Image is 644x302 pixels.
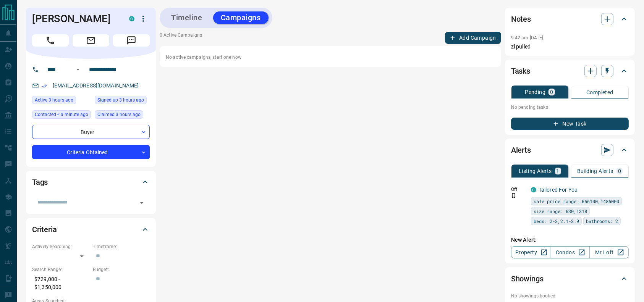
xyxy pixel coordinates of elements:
[511,270,629,288] div: Showings
[163,11,210,24] button: Timeline
[42,83,47,89] svg: Email Verified
[73,34,109,47] span: Email
[511,144,531,156] h2: Alerts
[511,246,550,258] a: Property
[511,65,530,77] h2: Tasks
[113,34,150,47] span: Message
[511,10,629,28] div: Notes
[95,96,150,107] div: Thu Aug 14 2025
[511,43,629,51] p: zl pulled
[550,89,553,95] p: 0
[35,96,73,104] span: Active 3 hours ago
[534,207,587,215] span: size range: 630,1318
[511,236,629,244] p: New Alert:
[586,217,618,225] span: bathrooms: 2
[32,125,150,139] div: Buyer
[511,292,629,299] p: No showings booked
[97,96,144,104] span: Signed up 3 hours ago
[136,197,147,208] button: Open
[32,223,57,236] h2: Criteria
[525,89,545,95] p: Pending
[534,217,579,225] span: beds: 2-2,2.1-2.9
[511,62,629,80] div: Tasks
[32,220,150,239] div: Criteria
[32,13,118,25] h1: [PERSON_NAME]
[511,193,516,198] svg: Push Notification Only
[53,82,139,89] a: [EMAIL_ADDRESS][DOMAIN_NAME]
[618,168,621,174] p: 0
[511,13,531,25] h2: Notes
[93,266,150,273] p: Budget:
[511,186,526,193] p: Off
[97,111,141,118] span: Claimed 3 hours ago
[32,145,150,159] div: Criteria Obtained
[531,187,536,192] div: condos.ca
[577,168,613,174] p: Building Alerts
[32,176,48,188] h2: Tags
[32,273,89,294] p: $729,000 - $1,350,000
[93,243,150,250] p: Timeframe:
[166,54,495,61] p: No active campaigns, start one now
[586,90,613,95] p: Completed
[32,243,89,250] p: Actively Searching:
[32,173,150,191] div: Tags
[511,118,629,130] button: New Task
[32,110,91,121] div: Thu Aug 14 2025
[550,246,589,258] a: Condos
[539,187,578,193] a: Tailored For You
[32,96,91,107] div: Thu Aug 14 2025
[511,273,544,285] h2: Showings
[589,246,629,258] a: Mr.Loft
[511,141,629,159] div: Alerts
[445,32,501,44] button: Add Campaign
[160,32,202,44] p: 0 Active Campaigns
[32,34,69,47] span: Call
[519,168,552,174] p: Listing Alerts
[511,35,544,40] p: 9:42 am [DATE]
[73,65,83,74] button: Open
[534,197,619,205] span: sale price range: 656100,1485000
[557,168,560,174] p: 1
[95,110,150,121] div: Thu Aug 14 2025
[511,102,629,113] p: No pending tasks
[35,111,88,118] span: Contacted < a minute ago
[213,11,269,24] button: Campaigns
[32,266,89,273] p: Search Range:
[129,16,134,21] div: condos.ca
